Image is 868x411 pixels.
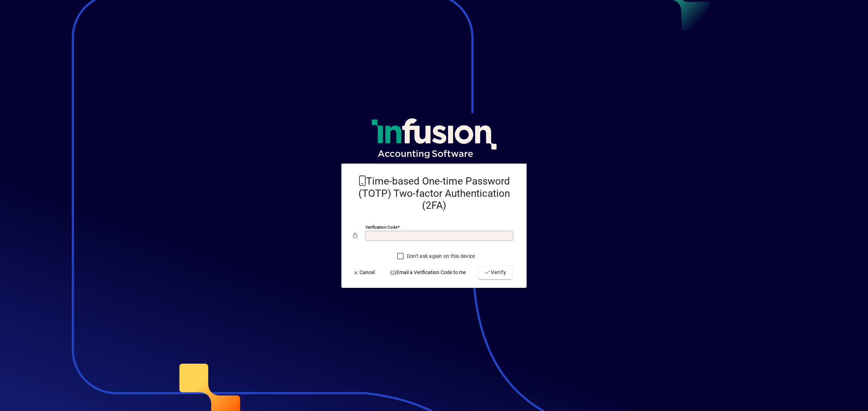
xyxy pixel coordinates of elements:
[350,266,378,279] button: Cancel
[353,269,375,276] span: Cancel
[405,252,475,260] label: Don't ask again on this device
[387,266,469,279] button: Email a Verification Code to me
[478,266,512,279] button: Verify
[484,269,506,276] span: Verify
[353,175,515,212] h2: Time-based One-time Password (TOTP) Two-factor Authentication (2FA)
[365,225,397,230] mat-label: Verification code
[390,269,466,276] span: Email a Verification Code to me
